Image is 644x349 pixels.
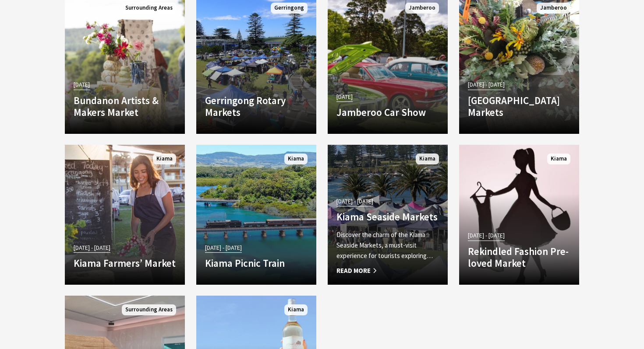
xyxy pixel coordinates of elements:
[74,80,90,90] span: [DATE]
[284,154,308,164] span: Kiama
[328,145,448,285] a: [DATE] - [DATE] Kiama Seaside Markets Discover the charm of the Kiama Seaside Markets, a must-vis...
[122,304,176,315] span: Surrounding Areas
[65,145,185,285] a: [DATE] - [DATE] Kiama Farmers’ Market Kiama
[205,94,308,119] h4: Gerringong Rotary Markets
[468,94,570,119] h4: [GEOGRAPHIC_DATA] Markets
[205,243,242,253] span: [DATE] - [DATE]
[122,3,176,14] span: Surrounding Areas
[336,92,353,102] span: [DATE]
[547,154,570,164] span: Kiama
[74,94,176,119] h4: Bundanon Artists & Makers Market
[196,145,316,285] a: [DATE] - [DATE] Kiama Picnic Train Kiama
[468,230,505,241] span: [DATE] - [DATE]
[205,257,308,269] h4: Kiama Picnic Train
[405,3,439,14] span: Jamberoo
[416,154,439,164] span: Kiama
[336,265,439,276] span: Read More
[336,106,439,119] h4: Jamberoo Car Show
[284,304,308,315] span: Kiama
[336,196,373,206] span: [DATE] - [DATE]
[74,257,176,269] h4: Kiama Farmers’ Market
[468,80,505,90] span: [DATE] - [DATE]
[336,211,439,223] h4: Kiama Seaside Markets
[537,3,570,14] span: Jamberoo
[468,245,570,269] h4: Rekindled Fashion Pre-loved Market
[271,3,308,14] span: Gerringong
[153,154,176,164] span: Kiama
[336,230,439,261] p: Discover the charm of the Kiama Seaside Markets, a must-visit experience for tourists exploring…
[459,145,579,285] a: [DATE] - [DATE] Rekindled Fashion Pre-loved Market Kiama
[74,243,110,253] span: [DATE] - [DATE]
